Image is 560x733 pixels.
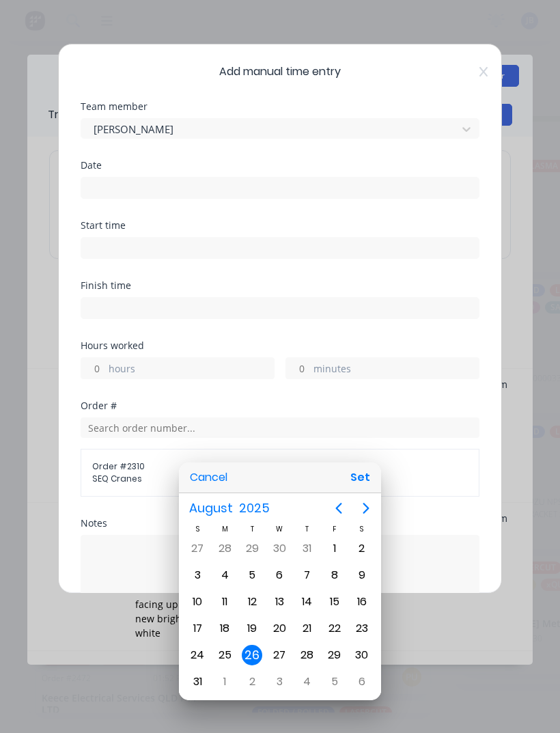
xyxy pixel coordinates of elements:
div: Sunday, August 17, 2025 [187,618,208,639]
div: Thursday, August 14, 2025 [297,592,318,612]
div: Thursday, August 21, 2025 [297,618,318,639]
div: Monday, September 1, 2025 [214,672,235,692]
div: F [321,523,348,535]
div: Friday, August 8, 2025 [324,565,345,585]
div: Saturday, August 2, 2025 [352,538,372,559]
button: Next page [352,495,380,522]
button: August2025 [180,496,278,521]
div: Thursday, August 7, 2025 [297,565,318,585]
div: Sunday, August 31, 2025 [187,672,208,692]
div: Friday, August 15, 2025 [324,592,345,612]
div: Sunday, July 27, 2025 [187,538,208,559]
div: Sunday, August 10, 2025 [187,592,208,612]
div: Wednesday, August 20, 2025 [269,618,290,639]
div: T [238,523,266,535]
div: Tuesday, August 5, 2025 [242,565,262,585]
button: Cancel [184,465,233,490]
div: Monday, August 4, 2025 [214,565,235,585]
button: Set [345,465,376,490]
div: Monday, August 11, 2025 [214,592,235,612]
span: 2025 [236,496,272,521]
div: Tuesday, July 29, 2025 [242,538,262,559]
div: Tuesday, August 19, 2025 [242,618,262,639]
div: Friday, August 22, 2025 [324,618,345,639]
div: Wednesday, August 13, 2025 [269,592,290,612]
div: Sunday, August 24, 2025 [187,645,208,665]
div: Wednesday, August 6, 2025 [269,565,290,585]
div: Friday, September 5, 2025 [324,672,345,692]
div: S [184,523,211,535]
div: Thursday, September 4, 2025 [297,672,318,692]
div: S [348,523,376,535]
div: Friday, August 1, 2025 [324,538,345,559]
div: Today, Tuesday, August 26, 2025 [242,645,262,665]
div: Monday, July 28, 2025 [214,538,235,559]
div: Saturday, August 30, 2025 [352,645,372,665]
div: Thursday, August 28, 2025 [297,645,318,665]
div: Tuesday, September 2, 2025 [242,672,262,692]
div: W [266,523,293,535]
div: Wednesday, September 3, 2025 [269,672,290,692]
button: Previous page [325,495,352,522]
div: Sunday, August 3, 2025 [187,565,208,585]
div: Wednesday, July 30, 2025 [269,538,290,559]
div: Saturday, August 16, 2025 [352,592,372,612]
div: Monday, August 25, 2025 [214,645,235,665]
div: M [211,523,238,535]
div: T [294,523,321,535]
div: Saturday, August 9, 2025 [352,565,372,585]
div: Saturday, September 6, 2025 [352,672,372,692]
div: Thursday, July 31, 2025 [297,538,318,559]
div: Friday, August 29, 2025 [324,645,345,665]
div: Tuesday, August 12, 2025 [242,592,262,612]
span: August [186,496,236,521]
div: Monday, August 18, 2025 [214,618,235,639]
div: Saturday, August 23, 2025 [352,618,372,639]
div: Wednesday, August 27, 2025 [269,645,290,665]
